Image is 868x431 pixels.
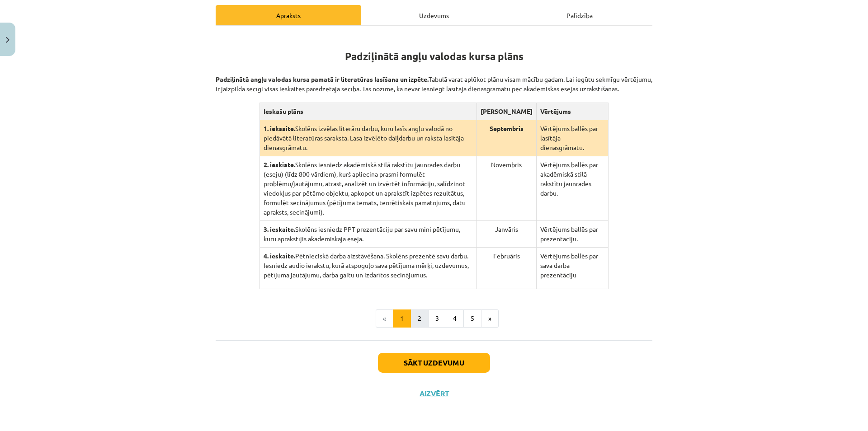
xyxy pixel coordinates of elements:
[536,103,608,120] th: Vērtējums
[446,309,464,328] button: 4
[264,225,295,233] strong: 3. ieskaite.
[410,309,429,328] button: 2
[463,309,481,328] button: 5
[264,124,295,132] strong: 1. ieksaite.
[476,156,536,221] td: Novembris
[536,120,608,156] td: Vērtējums ballēs par lasītāja dienasgrāmatu.
[264,251,473,280] p: Pētnieciskā darba aizstāvēšana. Skolēns prezentē savu darbu. Iesniedz audio ierakstu, kurā atspog...
[264,252,295,260] strong: 4. ieskaite.
[216,309,652,328] nav: Page navigation example
[6,37,9,43] img: icon-close-lesson-0947bae3869378f0d4975bcd49f059093ad1ed9edebbc8119c70593378902aed.svg
[216,5,361,25] div: Apraksts
[393,309,411,328] button: 1
[536,248,608,289] td: Vērtējums ballēs par sava darba prezentāciju
[259,156,476,221] td: Skolēns iesniedz akadēmiskā stilā rakstītu jaunrades darbu (eseju) (līdz 800 vārdiem), kurš aplie...
[264,160,295,169] strong: 2. ieskiate.
[476,221,536,248] td: Janvāris
[476,103,536,120] th: [PERSON_NAME]
[361,5,507,25] div: Uzdevums
[481,309,499,328] button: »
[428,309,446,328] button: 3
[536,221,608,248] td: Vērtējums ballēs par prezentāciju.
[216,75,429,83] strong: Padziļinātā angļu valodas kursa pamatā ir literatūras lasīšana un izpēte.
[378,353,490,373] button: Sākt uzdevumu
[507,5,652,25] div: Palīdzība
[259,103,476,120] th: Ieskašu plāns
[536,156,608,221] td: Vērtējums ballēs par akadēmiskā stilā rakstītu jaunrades darbu.
[216,65,652,94] p: Tabulā varat aplūkot plānu visam mācību gadam. Lai iegūtu sekmīgu vērtējumu, ir jāizpilda secīgi ...
[259,221,476,248] td: Skolēns iesniedz PPT prezentāciju par savu mini pētījumu, kuru aprakstījis akadēmiskajā esejā.
[259,120,476,156] td: Skolēns izvēlas literāru darbu, kuru lasīs angļu valodā no piedāvātā literatūras saraksta. Lasa i...
[481,251,533,261] p: Februāris
[490,124,524,132] strong: Septembris
[345,50,524,63] strong: Padziļinātā angļu valodas kursa plāns
[417,389,451,398] button: Aizvērt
